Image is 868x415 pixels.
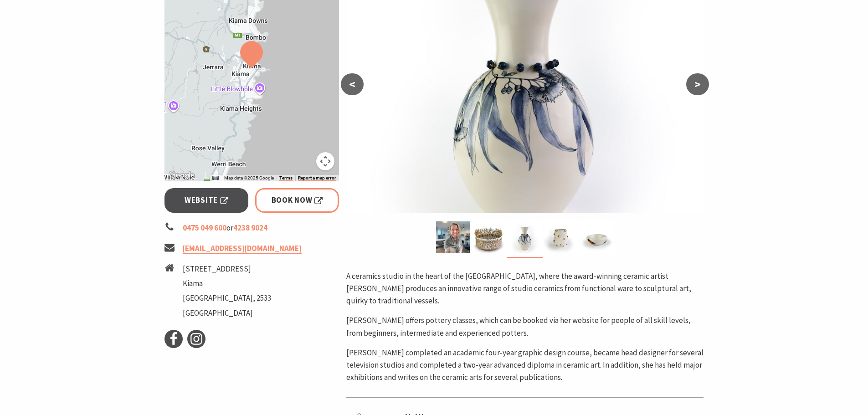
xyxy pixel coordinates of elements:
[183,292,271,304] li: [GEOGRAPHIC_DATA], 2533
[298,175,336,181] a: Report a map error
[272,194,323,206] span: Book Now
[346,347,704,384] p: [PERSON_NAME] completed an academic four-year graphic design course, became head designer for sev...
[183,223,226,233] a: 0475 049 600
[185,194,228,206] span: Website
[580,221,614,253] img: Frances Smith - Feather Trinket Bowl
[212,175,219,181] button: Keyboard shortcuts
[183,263,271,275] li: [STREET_ADDRESS]
[472,221,506,253] img: frances smith - Reed Bowl
[346,270,704,307] p: A ceramics studio in the heart of the [GEOGRAPHIC_DATA], where the award-winning ceramic artist [...
[183,307,271,319] li: [GEOGRAPHIC_DATA]
[183,277,271,290] li: Kiama
[544,221,578,253] img: Frances Smith - Golden Nubs
[233,223,267,233] a: 4238 9024
[316,152,334,170] button: Map camera controls
[255,188,339,212] a: Book Now
[346,314,704,339] p: [PERSON_NAME] offers pottery classes, which can be booked via her website for people of all skill...
[164,222,339,234] li: or
[224,175,274,180] span: Map data ©2025 Google
[183,243,302,254] a: [EMAIL_ADDRESS][DOMAIN_NAME]
[341,73,364,95] button: <
[436,221,470,253] img: Frances Smith
[508,221,542,253] img: Frances Smith - Blue Gum Vase
[686,73,709,95] button: >
[164,188,249,212] a: Website
[279,175,293,181] a: Terms (opens in new tab)
[167,169,197,181] a: Open this area in Google Maps (opens a new window)
[167,169,197,181] img: Google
